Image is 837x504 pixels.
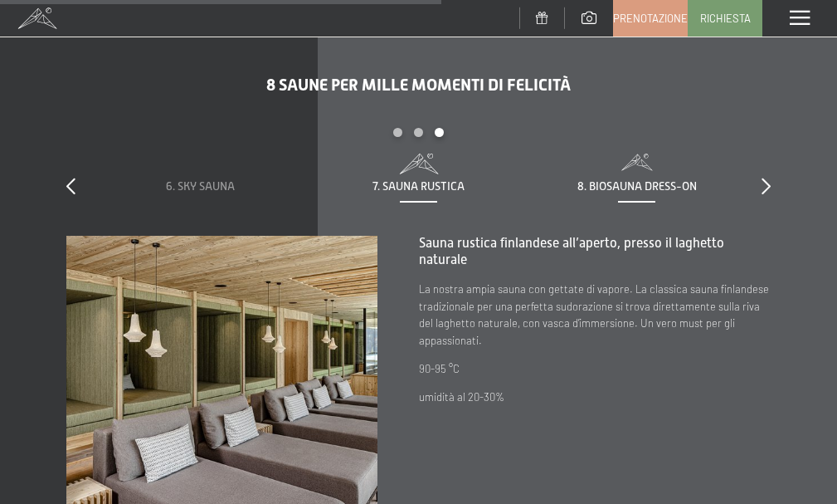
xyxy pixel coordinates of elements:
span: 7. Sauna rustica [372,179,465,193]
span: 6. Sky Sauna [166,179,235,193]
span: 8 saune per mille momenti di felicità [266,75,571,95]
p: La nostra ampia sauna con gettate di vapore. La classica sauna finlandese tradizionale per una pe... [419,281,771,350]
p: umidità al 20-30% [419,389,771,406]
a: Richiesta [689,1,762,36]
span: Richiesta [700,11,751,26]
div: Carousel Page 3 (Current Slide) [435,128,444,137]
a: Prenotazione [614,1,687,36]
span: Prenotazione [613,11,688,26]
div: Carousel Pagination [91,128,746,154]
p: 90-95 °C [419,360,771,378]
span: Sauna rustica finlandese all’aperto, presso il laghetto naturale [419,236,724,267]
span: 8. Biosauna dress-on [577,179,697,193]
div: Carousel Page 1 [393,128,402,137]
div: Carousel Page 2 [414,128,423,137]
